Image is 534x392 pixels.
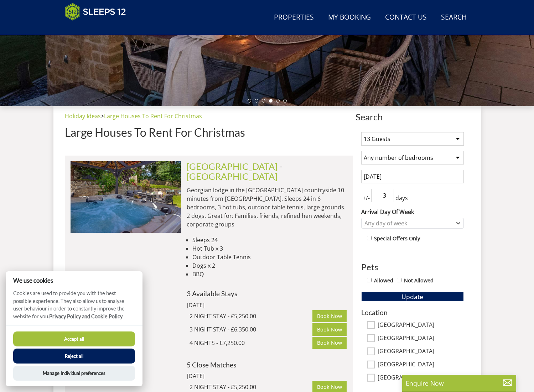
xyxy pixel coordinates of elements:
label: Special Offers Only [374,235,420,242]
li: Hot Tub x 3 [192,244,347,253]
h1: Large Houses To Rent For Christmas [65,126,353,138]
a: Book Now [312,323,347,335]
span: > [101,112,104,120]
p: Enquire Now [406,378,513,388]
div: 4 NIGHTS - £7,250.00 [190,339,313,347]
li: Outdoor Table Tennis [192,253,347,261]
h3: Location [361,309,464,316]
a: Book Now [312,310,347,322]
label: [GEOGRAPHIC_DATA] [378,322,464,329]
img: open-uri20250716-22-em0v1f.original. [71,161,181,232]
span: days [394,194,409,202]
div: 3 NIGHT STAY - £6,350.00 [190,325,313,334]
span: - [187,161,282,182]
a: Book Now [312,337,347,349]
li: Sleeps 24 [192,236,347,244]
input: Arrival Date [361,170,464,183]
a: Large Houses To Rent For Christmas [104,112,202,120]
h4: 3 Available Stays [187,290,347,297]
button: Update [361,292,464,302]
a: My Booking [325,10,374,26]
p: Georgian lodge in the [GEOGRAPHIC_DATA] countryside 10 minutes from [GEOGRAPHIC_DATA]. Sleeps 24 ... [187,186,347,229]
h4: 5 Close Matches [187,361,347,369]
a: Properties [271,10,317,26]
a: Holiday Ideas [65,112,101,120]
label: Allowed [374,277,393,284]
li: BBQ [192,270,347,278]
div: [DATE] [187,301,283,309]
button: Accept all [13,331,135,346]
h2: We use cookies [6,277,142,284]
button: Reject all [13,349,135,364]
a: [GEOGRAPHIC_DATA] [187,161,278,172]
li: Dogs x 2 [192,261,347,270]
a: Contact Us [382,10,430,26]
span: +/- [361,194,371,202]
iframe: Customer reviews powered by Trustpilot [61,25,136,31]
div: 2 NIGHT STAY - £5,250.00 [190,312,313,320]
a: Privacy Policy and Cookie Policy [49,313,123,319]
a: [GEOGRAPHIC_DATA] [187,171,278,182]
p: Cookies are used to provide you with the best possible experience. They also allow us to analyse ... [6,289,142,325]
label: Arrival Day Of Week [361,208,464,216]
button: Manage Individual preferences [13,366,135,381]
span: Search [356,112,470,122]
label: [GEOGRAPHIC_DATA] [378,335,464,343]
label: [GEOGRAPHIC_DATA] [378,361,464,369]
div: Any day of week [363,219,455,227]
label: Not Allowed [404,277,434,284]
h3: Pets [361,262,464,272]
div: Combobox [361,218,464,229]
img: Sleeps 12 [65,3,126,21]
a: Search [438,10,470,26]
label: [GEOGRAPHIC_DATA] [378,348,464,356]
label: [GEOGRAPHIC_DATA] [378,374,464,382]
div: [DATE] [187,372,283,380]
span: Update [401,292,423,301]
div: 2 NIGHT STAY - £5,250.00 [190,383,313,391]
